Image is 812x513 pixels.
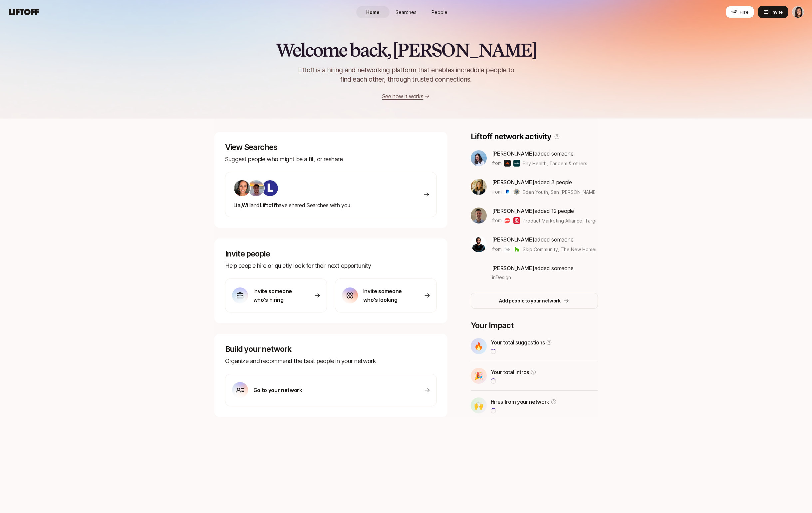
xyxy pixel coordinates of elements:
[471,321,598,330] p: Your Impact
[492,179,535,186] span: [PERSON_NAME]
[492,208,535,214] span: [PERSON_NAME]
[241,202,242,209] span: ,
[356,6,390,18] a: Home
[492,264,574,272] p: added someone
[431,9,447,16] span: People
[492,150,535,157] span: [PERSON_NAME]
[523,218,620,224] span: Product Marketing Alliance, Target & others
[253,287,300,304] p: Invite someone who's hiring
[366,9,380,16] span: Home
[492,235,596,244] p: added someone
[492,188,502,196] p: from
[363,287,410,304] p: Invite someone who's looking
[471,179,487,195] img: add89ea6_fb14_440a_9630_c54da93ccdde.jpg
[504,160,511,167] img: Phy Health
[726,6,754,18] button: Hire
[758,6,788,18] button: Invite
[513,189,520,195] img: San Jose Police Department
[225,143,437,152] p: View Searches
[471,236,487,252] img: ACg8ocIkDTL3-aTJPCC6zF-UTLIXBF4K0l6XE8Bv4u6zd-KODelM=s160-c
[523,189,660,195] span: Eden Youth, San [PERSON_NAME] Police Department & others
[491,397,550,406] p: Hires from your network
[225,344,437,354] p: Build your network
[771,9,783,15] span: Invite
[504,246,511,253] img: Skip Community
[492,245,502,253] p: from
[792,6,804,18] button: Eleanor Morgan
[513,217,520,224] img: Target
[492,178,596,187] p: added 3 people
[471,293,598,309] button: Add people to your network
[492,207,596,215] p: added 12 people
[471,368,487,384] div: 🎉
[504,189,511,195] img: Eden Youth
[513,246,520,253] img: The New Homes Division
[499,297,561,305] p: Add people to your network
[492,274,511,281] span: in Design
[396,9,416,16] span: Searches
[491,338,545,347] p: Your total suggestions
[492,149,588,158] p: added someone
[287,65,525,84] p: Liftoff is a hiring and networking platform that enables incredible people to find each other, th...
[225,249,437,258] p: Invite people
[523,247,636,252] span: Skip Community, The New Homes Division & others
[390,6,423,18] a: Searches
[276,40,536,60] h2: Welcome back, [PERSON_NAME]
[233,202,241,209] span: Lia
[262,180,278,196] img: ACg8ocKIuO9-sklR2KvA8ZVJz4iZ_g9wtBiQREC3t8A94l4CTg=s160-c
[492,265,535,271] span: [PERSON_NAME]
[471,338,487,354] div: 🔥
[471,132,551,141] p: Liftoff network activity
[423,6,456,18] a: People
[471,208,487,224] img: bf8f663c_42d6_4f7d_af6b_5f71b9527721.jpg
[234,180,250,196] img: 490561b5_2133_45f3_8e39_178badb376a1.jpg
[491,368,529,376] p: Your total intros
[225,155,437,164] p: Suggest people who might be a fit, or reshare
[233,202,350,209] span: have shared Searches with you
[523,160,587,167] span: Phy Health, Tandem & others
[471,150,487,166] img: 3b21b1e9_db0a_4655_a67f_ab9b1489a185.jpg
[504,217,511,224] img: Product Marketing Alliance
[492,159,502,167] p: from
[492,217,502,225] p: from
[253,386,302,394] p: Go to your network
[248,180,264,196] img: ACg8ocJgLS4_X9rs-p23w7LExaokyEoWgQo9BGx67dOfttGDosg=s160-c
[251,202,260,209] span: and
[492,236,535,243] span: [PERSON_NAME]
[739,9,748,15] span: Hire
[260,202,276,209] span: Liftoff
[382,93,423,100] a: See how it works
[792,6,804,18] img: Eleanor Morgan
[513,160,520,167] img: Tandem
[225,356,437,366] p: Organize and recommend the best people in your network
[225,261,437,270] p: Help people hire or quietly look for their next opportunity
[471,397,487,413] div: 🙌
[242,202,251,209] span: Will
